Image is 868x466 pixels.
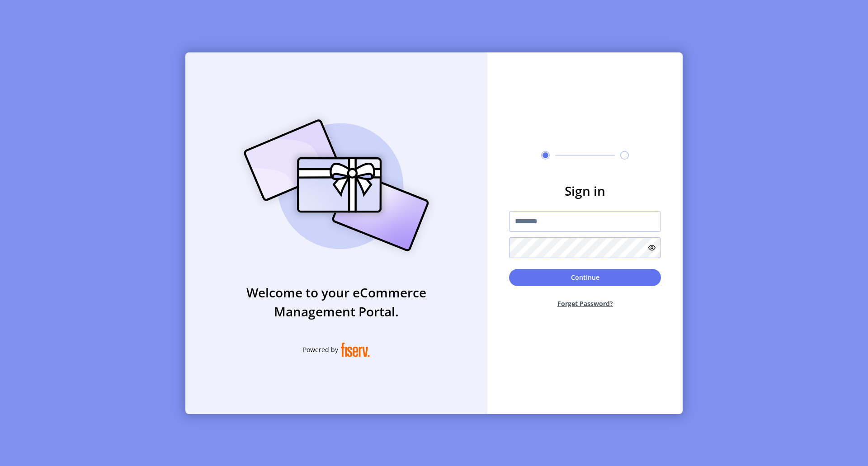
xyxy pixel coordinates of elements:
[303,345,338,354] span: Powered by
[185,283,487,321] h3: Welcome to your eCommerce Management Portal.
[230,109,443,261] img: card_Illustration.svg
[509,181,661,200] h3: Sign in
[509,292,661,315] button: Forget Password?
[509,269,661,286] button: Continue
